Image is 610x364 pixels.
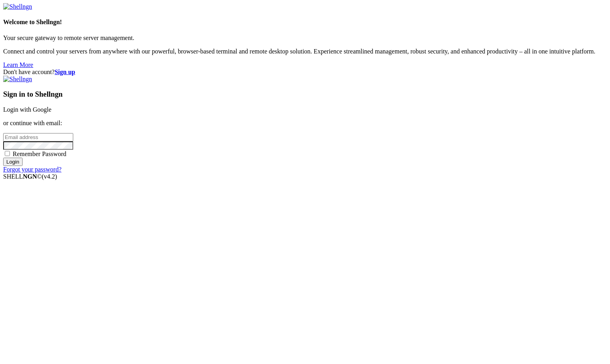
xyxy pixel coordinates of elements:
p: Your secure gateway to remote server management. [3,34,607,42]
span: 4.2.0 [42,173,57,180]
input: Remember Password [5,151,10,156]
p: Connect and control your servers from anywhere with our powerful, browser-based terminal and remo... [3,48,607,55]
h3: Sign in to Shellngn [3,90,607,99]
span: Remember Password [13,151,67,157]
a: Sign up [55,69,75,75]
h4: Welcome to Shellngn! [3,19,607,26]
a: Login with Google [3,106,51,113]
b: NGN [23,173,37,180]
p: or continue with email: [3,120,607,127]
span: SHELL © [3,173,57,180]
img: Shellngn [3,3,32,10]
a: Forgot your password? [3,166,61,173]
a: Learn More [3,61,33,68]
input: Email address [3,133,73,141]
img: Shellngn [3,76,32,83]
div: Don't have account? [3,69,607,76]
input: Login [3,158,23,166]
